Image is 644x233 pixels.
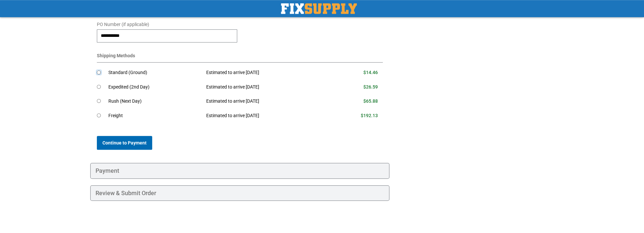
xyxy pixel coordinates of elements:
div: Shipping Methods [97,52,383,63]
td: Freight [108,109,202,123]
button: Continue to Payment [97,136,152,150]
td: Estimated to arrive [DATE] [201,66,328,80]
span: $26.59 [363,84,378,90]
a: store logo [281,3,357,14]
span: PO Number (if applicable) [97,22,149,27]
span: Continue to Payment [102,140,147,145]
img: Fix Industrial Supply [281,3,357,14]
span: $192.13 [361,113,378,118]
span: $14.46 [363,70,378,75]
td: Standard (Ground) [108,66,202,80]
td: Estimated to arrive [DATE] [201,94,328,108]
div: Review & Submit Order [90,185,390,201]
td: Expedited (2nd Day) [108,80,202,94]
span: $65.88 [363,98,378,104]
td: Estimated to arrive [DATE] [201,80,328,94]
div: Payment [90,163,390,179]
td: Rush (Next Day) [108,94,202,108]
td: Estimated to arrive [DATE] [201,109,328,123]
